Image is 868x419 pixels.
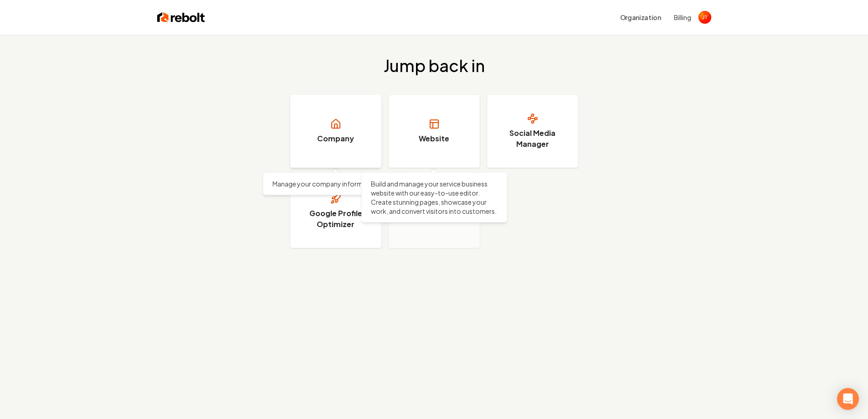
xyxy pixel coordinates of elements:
button: Organization [615,9,667,26]
a: Website [389,95,480,168]
h3: Social Media Manager [498,128,567,150]
img: Rebolt Logo [157,11,205,24]
img: Josh Tuatianu [699,11,711,24]
h3: Company [317,133,354,144]
div: Open Intercom Messenger [837,388,859,410]
button: Open user button [699,11,711,24]
h3: Website [419,133,449,144]
a: Social Media Manager [487,95,578,168]
a: Google Profile Optimizer [290,175,381,248]
h2: Jump back in [384,57,485,75]
a: Company [290,95,381,168]
h3: Google Profile Optimizer [302,208,370,230]
p: Manage your company information. [272,179,399,188]
button: Billing [674,13,691,22]
p: Build and manage your service business website with our easy-to-use editor. Create stunning pages... [371,179,498,216]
